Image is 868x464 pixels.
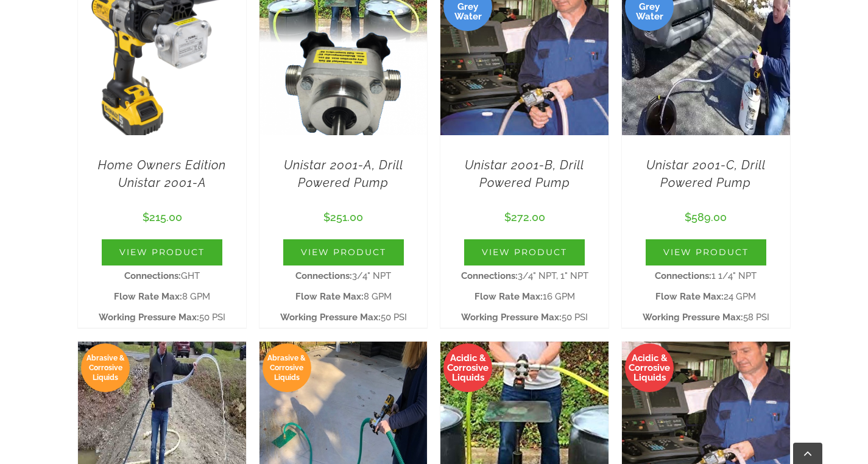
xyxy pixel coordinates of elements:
[114,291,210,302] span: 8 GPM
[295,270,352,281] strong: Connections:
[114,291,182,302] strong: Flow Rate Max:
[295,291,392,302] span: 8 GPM
[284,158,403,190] a: Unistar 2001-A, Drill Powered Pump
[143,211,149,223] span: $
[464,239,585,265] a: View Product
[643,312,743,323] strong: Working Pressure Max:
[323,211,363,223] bdi: 251.00
[143,211,182,223] bdi: 215.00
[280,312,407,323] span: 50 PSI
[643,312,769,323] span: 58 PSI
[465,158,584,190] a: Unistar 2001-B, Drill Powered Pump
[655,291,756,302] span: 24 GPM
[504,211,545,223] bdi: 272.00
[655,291,724,302] strong: Flow Rate Max:
[102,239,222,265] a: View Product
[655,270,711,281] strong: Connections:
[99,312,225,323] span: 50 PSI
[124,270,200,281] span: GHT
[475,291,575,302] span: 16 GPM
[295,291,364,302] strong: Flow Rate Max:
[655,270,757,281] span: 1 1/4" NPT
[99,312,199,323] strong: Working Pressure Max:
[98,158,226,190] a: Home Owners Edition Unistar 2001-A
[461,312,588,323] span: 50 PSI
[323,211,330,223] span: $
[646,158,766,190] a: Unistar 2001-C, Drill Powered Pump
[443,353,492,382] span: Acidic & Corrosive Liquids
[504,211,511,223] span: $
[283,239,404,265] a: View Product
[461,270,518,281] strong: Connections:
[124,270,181,281] strong: Connections:
[280,312,381,323] strong: Working Pressure Max:
[475,291,543,302] strong: Flow Rate Max:
[81,353,130,382] span: Abrasive & Corrosive Liquids
[461,312,562,323] strong: Working Pressure Max:
[625,353,674,382] span: Acidic & Corrosive Liquids
[685,211,727,223] bdi: 589.00
[685,211,691,223] span: $
[646,239,766,265] a: View Product
[295,270,391,281] span: 3/4" NPT
[263,353,311,382] span: Abrasive & Corrosive Liquids
[461,270,588,281] span: 3/4" NPT, 1" NPT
